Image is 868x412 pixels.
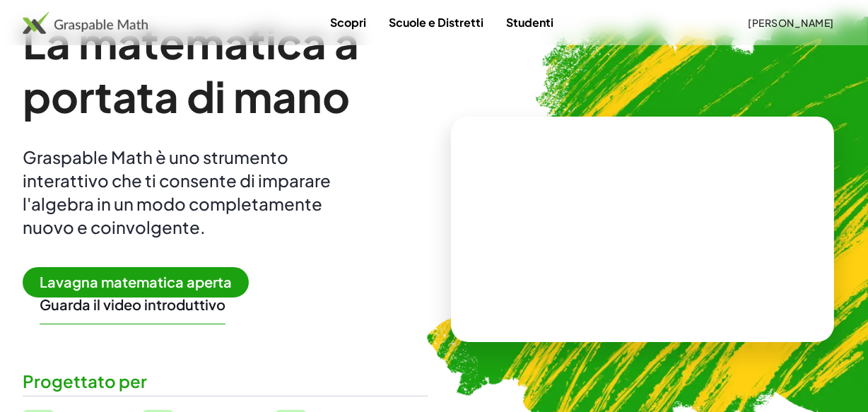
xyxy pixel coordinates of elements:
font: Scopri [330,15,366,30]
video: Di cosa si tratta? Questa è la notazione matematica dinamica. La notazione matematica dinamica gi... [536,176,749,282]
font: [PERSON_NAME] [749,16,834,29]
button: Guarda il video introduttivo [40,295,225,314]
font: Lavagna matematica aperta [40,273,232,290]
font: Scuole e Distretti [389,15,483,30]
button: [PERSON_NAME] [737,10,845,35]
a: Lavagna matematica aperta [23,276,260,290]
font: Progettato per [23,370,147,392]
font: Graspable Math è uno strumento interattivo che ti consente di imparare l'algebra in un modo compl... [23,146,331,237]
a: Studenti [495,9,565,35]
a: Scopri [319,9,377,35]
font: Studenti [506,15,553,30]
font: La matematica a portata di mano [23,16,359,122]
a: Scuole e Distretti [377,9,495,35]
